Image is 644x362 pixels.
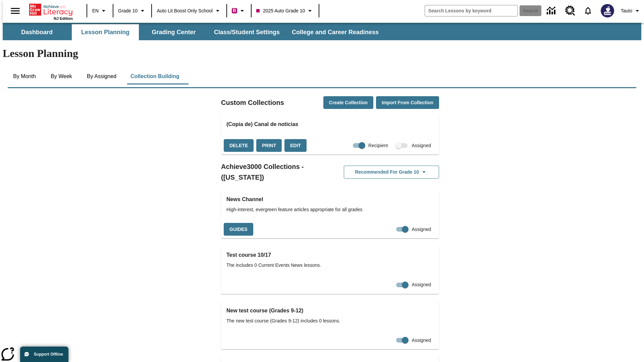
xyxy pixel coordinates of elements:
a: Data Center [543,2,561,20]
h3: New test course (Grades 9-12) [226,306,434,315]
h2: Custom Collections [221,97,284,108]
span: EN [92,7,99,14]
span: The includes 0 Current Events News lessons. [226,262,434,269]
span: Grade 10 [118,7,138,14]
button: By Month [8,68,41,84]
span: The new test course (Grades 9-12) includes 0 lessons. [226,317,434,324]
div: SubNavbar [3,24,385,40]
button: Edit [284,139,307,152]
button: Open side menu [5,1,25,21]
button: Grading Center [140,24,207,40]
button: Delete [224,139,254,152]
a: Home [29,3,73,16]
span: Assigned [412,226,431,233]
span: Assigned [412,337,431,344]
span: High-interest, evergreen feature articles appropriate for all grades [226,206,434,213]
h2: Achieve3000 Collections - ([US_STATE]) [221,161,330,183]
span: 2025 Auto Grade 10 [256,7,305,14]
button: Dashboard [3,24,70,40]
button: Lesson Planning [72,24,139,40]
button: By Week [45,68,78,84]
h3: News Channel [226,195,434,204]
img: Avatar [601,4,614,17]
button: Select a new avatar [597,2,618,19]
button: Class: 2025 Auto Grade 10, Select your class [254,5,317,17]
div: SubNavbar [3,23,641,40]
button: School: Auto Lit Boost only School, Select your school [154,5,224,17]
button: Guides [224,223,253,236]
a: Resource Center, Will open in new tab [561,2,579,20]
h3: Test course 10/17 [226,250,434,260]
span: Recipient [368,142,388,149]
button: Grade: Grade 10, Select a grade [115,5,149,17]
button: Collection Building [125,68,185,84]
div: Home [29,2,73,20]
button: Print, will open in a new window [256,139,282,152]
span: NJ Edition [54,16,73,20]
a: Notifications [579,2,597,19]
span: Assigned [412,281,431,288]
button: Create Collection [323,96,373,109]
button: Language: EN, Select a language [89,5,111,17]
button: Import from Collection [376,96,439,109]
span: Auto Lit Boost only School [157,7,213,14]
button: Class/Student Settings [209,24,285,40]
button: Recommended for Grade 10 [344,166,439,179]
button: By Assigned [82,68,122,84]
span: Assigned [412,142,431,149]
span: Tauto [621,7,632,14]
h3: (Copia de) Canal de noticias [226,120,434,129]
h1: Lesson Planning [3,47,641,60]
input: search field [425,5,518,16]
span: B [233,6,236,15]
button: Support Offline [20,347,68,362]
button: Boost Class color is violet red. Change class color [229,5,249,17]
span: Support Offline [34,352,63,357]
button: College and Career Readiness [286,24,384,40]
button: Profile/Settings [618,5,644,17]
